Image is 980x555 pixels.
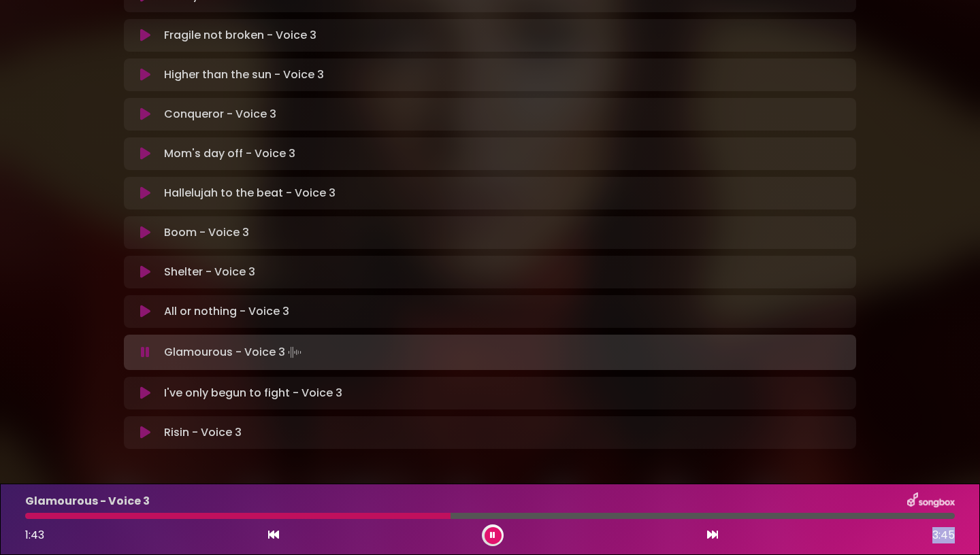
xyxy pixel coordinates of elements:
p: Hallelujah to the beat - Voice 3 [164,185,336,201]
p: Higher than the sun - Voice 3 [164,67,324,83]
p: Conqueror - Voice 3 [164,106,276,122]
p: Glamourous - Voice 3 [164,343,304,362]
p: I've only begun to fight - Voice 3 [164,385,342,401]
p: Shelter - Voice 3 [164,264,255,280]
p: Fragile not broken - Voice 3 [164,27,316,44]
p: Glamourous - Voice 3 [25,493,150,509]
p: Boom - Voice 3 [164,224,249,241]
img: waveform4.gif [285,343,304,362]
p: Risin - Voice 3 [164,424,242,441]
p: All or nothing - Voice 3 [164,303,289,320]
p: Mom's day off - Voice 3 [164,146,295,162]
img: songbox-logo-white.png [907,492,955,510]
